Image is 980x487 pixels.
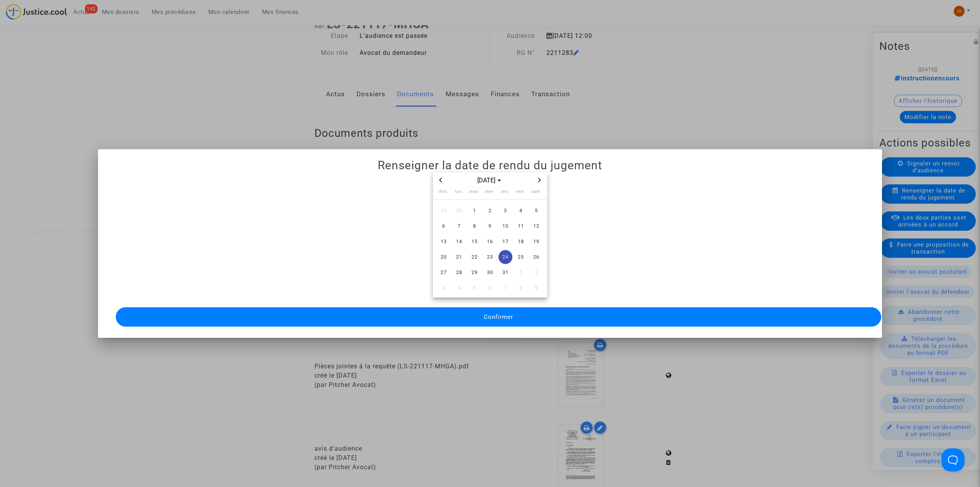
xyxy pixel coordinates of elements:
[474,176,506,185] button: Choose month and year
[436,218,451,234] td: 6 juillet 2025
[498,250,512,264] span: 24
[941,448,965,472] iframe: Help Scout Beacon - Open
[529,188,544,199] th: samedi
[436,280,451,296] td: 3 août 2025
[437,281,451,295] span: 3
[483,281,497,295] span: 6
[467,203,482,218] td: 1 juillet 2025
[452,204,466,218] span: 30
[513,265,529,280] td: 1 août 2025
[452,219,466,233] span: 7
[451,188,467,199] th: lundi
[498,280,513,296] td: 7 août 2025
[437,204,451,218] span: 29
[529,266,543,279] span: 2
[436,265,451,280] td: 27 juillet 2025
[498,281,512,295] span: 7
[529,250,543,264] span: 26
[467,280,482,296] td: 5 août 2025
[467,265,482,280] td: 29 juillet 2025
[498,235,512,249] span: 17
[531,189,542,194] span: sam.
[529,235,543,249] span: 19
[452,281,466,295] span: 4
[498,188,513,199] th: jeudi
[451,203,467,218] td: 30 juin 2025
[439,189,449,194] span: dim.
[484,313,513,320] span: Confirmer
[116,307,881,327] button: Confirmer
[451,280,467,296] td: 4 août 2025
[483,219,497,233] span: 9
[436,234,451,249] td: 13 juillet 2025
[513,218,529,234] td: 11 juillet 2025
[452,250,466,264] span: 21
[529,265,544,280] td: 2 août 2025
[498,266,512,279] span: 31
[451,234,467,249] td: 14 juillet 2025
[482,234,498,249] td: 16 juillet 2025
[455,189,463,194] span: lun.
[529,234,544,249] td: 19 juillet 2025
[451,218,467,234] td: 7 juillet 2025
[437,219,451,233] span: 6
[468,219,482,233] span: 8
[514,235,528,249] span: 18
[452,235,466,249] span: 14
[498,204,512,218] span: 3
[482,280,498,296] td: 6 août 2025
[482,249,498,265] td: 23 juillet 2025
[498,219,512,233] span: 10
[483,250,497,264] span: 23
[513,280,529,296] td: 8 août 2025
[482,203,498,218] td: 2 juillet 2025
[513,188,529,199] th: vendredi
[529,249,544,265] td: 26 juillet 2025
[468,235,482,249] span: 15
[529,204,543,218] span: 5
[529,280,544,296] td: 9 août 2025
[498,218,513,234] td: 10 juillet 2025
[513,203,529,218] td: 4 juillet 2025
[529,281,543,295] span: 9
[451,265,467,280] td: 28 juillet 2025
[498,234,513,249] td: 17 juillet 2025
[529,218,544,234] td: 12 juillet 2025
[485,189,495,194] span: mer.
[501,189,510,194] span: jeu.
[437,266,451,279] span: 27
[468,281,482,295] span: 5
[452,266,466,279] span: 28
[451,249,467,265] td: 21 juillet 2025
[514,204,528,218] span: 4
[468,204,482,218] span: 1
[467,188,482,199] th: mardi
[436,175,445,185] button: Previous month
[514,266,528,279] span: 1
[467,249,482,265] td: 22 juillet 2025
[436,203,451,218] td: 29 juin 2025
[498,203,513,218] td: 3 juillet 2025
[483,266,497,279] span: 30
[498,249,513,265] td: 24 juillet 2025
[529,219,543,233] span: 12
[535,175,544,185] button: Next month
[513,234,529,249] td: 18 juillet 2025
[470,189,480,194] span: mar.
[107,158,873,172] h1: Renseigner la date de rendu du jugement
[467,218,482,234] td: 8 juillet 2025
[437,235,451,249] span: 13
[436,188,451,199] th: dimanche
[437,250,451,264] span: 20
[529,203,544,218] td: 5 juillet 2025
[468,250,482,264] span: 22
[513,249,529,265] td: 25 juillet 2025
[514,281,528,295] span: 8
[468,266,482,279] span: 29
[514,250,528,264] span: 25
[483,235,497,249] span: 16
[482,218,498,234] td: 9 juillet 2025
[467,234,482,249] td: 15 juillet 2025
[516,189,525,194] span: ven.
[436,249,451,265] td: 20 juillet 2025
